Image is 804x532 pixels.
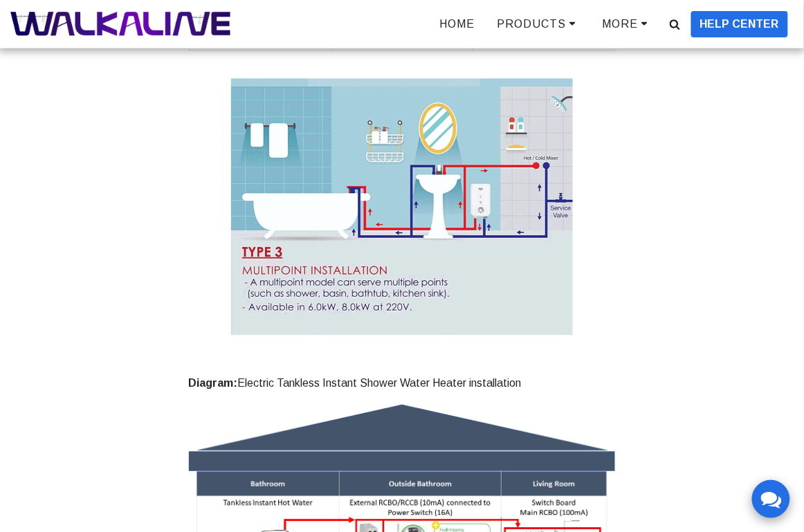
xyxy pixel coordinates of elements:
[497,18,566,30] span: PRODUCTS
[429,13,485,35] a: HOME
[189,376,616,390] p: Electric Tankless Instant Shower Water Heater installation
[10,12,230,36] img: WALKALINE
[189,377,238,389] strong: Diagram:
[603,18,639,30] span: more
[486,12,591,35] a: PRODUCTS
[439,18,475,30] span: HOME
[686,11,793,37] a: HELP CENTER
[691,11,788,37] button: HELP CENTER
[231,78,573,335] img: 2000_5e5cd4eb0cba3.png
[592,12,664,35] a: more
[700,16,779,33] span: HELP CENTER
